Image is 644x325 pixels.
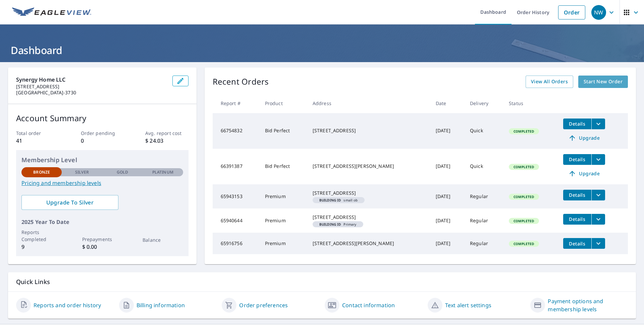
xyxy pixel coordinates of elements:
td: [DATE] [430,233,465,254]
p: Membership Level [21,155,183,165]
td: 65940644 [213,208,260,233]
div: [STREET_ADDRESS][PERSON_NAME] [313,240,425,247]
p: 2025 Year To Date [21,218,183,226]
em: Building ID [319,223,341,226]
button: filesDropdownBtn-65940644 [591,214,605,225]
p: [STREET_ADDRESS] [16,84,167,90]
span: Upgrade [567,170,601,178]
button: detailsBtn-65940644 [563,214,591,225]
a: View All Orders [526,76,573,88]
button: filesDropdownBtn-66754832 [591,119,605,129]
div: [STREET_ADDRESS] [313,190,425,196]
p: Quick Links [16,278,628,286]
p: $ 24.03 [145,137,188,145]
span: Upgrade [567,134,601,142]
span: Primary [315,223,361,226]
span: Details [567,156,587,162]
p: [GEOGRAPHIC_DATA]-3730 [16,90,167,96]
p: $ 0.00 [82,243,122,251]
th: Product [260,93,307,113]
div: [STREET_ADDRESS] [313,214,425,221]
p: Platinum [152,169,173,175]
a: Contact information [342,301,395,309]
td: Bid Perfect [260,149,307,184]
td: [DATE] [430,113,465,149]
button: detailsBtn-66754832 [563,119,591,129]
img: EV Logo [12,7,91,17]
em: Building ID [319,198,341,202]
td: [DATE] [430,208,465,233]
a: Reports and order history [34,301,101,309]
span: Details [567,240,587,247]
div: [STREET_ADDRESS][PERSON_NAME] [313,163,425,170]
p: Bronze [33,169,50,175]
button: filesDropdownBtn-65916756 [591,238,605,249]
th: Address [307,93,430,113]
span: Details [567,192,587,198]
p: Silver [75,169,89,175]
td: Quick [465,113,503,149]
td: Regular [465,208,503,233]
button: filesDropdownBtn-66391387 [591,154,605,165]
span: Completed [509,165,538,169]
td: Quick [465,149,503,184]
div: [STREET_ADDRESS] [313,127,425,134]
p: Prepayments [82,236,122,243]
a: Start New Order [578,76,628,88]
th: Delivery [465,93,503,113]
td: Bid Perfect [260,113,307,149]
th: Date [430,93,465,113]
td: Premium [260,208,307,233]
th: Report # [213,93,260,113]
td: 66391387 [213,149,260,184]
p: Synergy Home LLC [16,76,167,84]
td: [DATE] [430,184,465,208]
p: 9 [21,243,62,251]
span: Completed [509,194,538,199]
span: Completed [509,241,538,246]
span: Details [567,216,587,222]
a: Upgrade [563,133,605,143]
button: detailsBtn-66391387 [563,154,591,165]
td: Regular [465,233,503,254]
p: 41 [16,137,59,145]
p: Avg. report cost [145,130,188,137]
p: Balance [143,236,183,243]
td: [DATE] [430,149,465,184]
p: Reports Completed [21,229,62,243]
p: 0 [81,137,124,145]
td: Regular [465,184,503,208]
button: detailsBtn-65943153 [563,190,591,200]
p: Total order [16,130,59,137]
td: 65916756 [213,233,260,254]
span: Upgrade To Silver [27,199,113,206]
span: View All Orders [531,78,568,86]
p: Recent Orders [213,76,269,88]
th: Status [503,93,558,113]
a: Billing information [137,301,185,309]
a: Payment options and membership levels [548,297,628,313]
span: Completed [509,219,538,223]
button: detailsBtn-65916756 [563,238,591,249]
td: Premium [260,233,307,254]
button: filesDropdownBtn-65943153 [591,190,605,200]
td: 65943153 [213,184,260,208]
span: Completed [509,129,538,134]
div: NW [591,5,606,20]
a: Upgrade [563,168,605,179]
td: 66754832 [213,113,260,149]
a: Text alert settings [445,301,491,309]
a: Order preferences [239,301,288,309]
p: Order pending [81,130,124,137]
span: Start New Order [584,78,623,86]
td: Premium [260,184,307,208]
p: Account Summary [16,112,189,124]
a: Pricing and membership levels [21,179,183,187]
h1: Dashboard [8,43,636,57]
span: Details [567,121,587,127]
a: Order [558,5,585,19]
p: Gold [117,169,128,175]
span: small ob [315,198,362,202]
a: Upgrade To Silver [21,195,118,210]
